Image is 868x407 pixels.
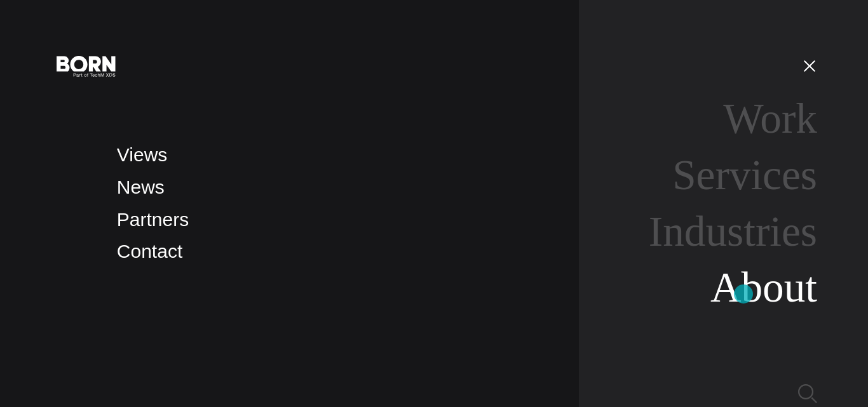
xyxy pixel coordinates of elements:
a: Services [672,151,817,199]
a: Views [117,144,167,165]
a: Partners [117,209,189,230]
a: News [117,177,165,197]
img: Search [798,384,817,403]
a: Industries [649,208,817,255]
a: Contact [117,241,182,262]
a: About [710,264,817,311]
a: Work [723,95,817,142]
button: Open [794,52,825,79]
